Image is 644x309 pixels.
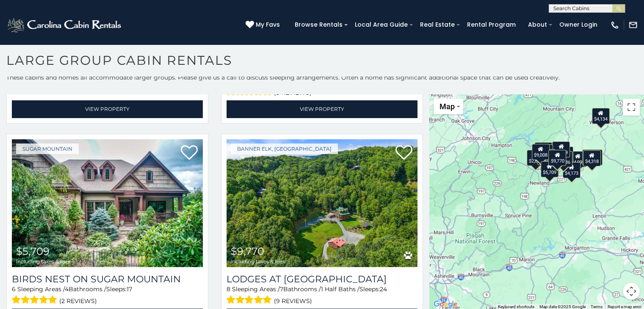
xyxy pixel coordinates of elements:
[623,283,640,300] button: Map camera controls
[227,285,230,293] span: 8
[628,20,638,30] img: mail-regular-white.png
[562,162,580,178] div: $4,173
[541,160,558,177] div: $3,967
[434,99,463,114] button: Change map style
[591,304,603,309] a: Terms (opens in new tab)
[395,144,412,162] a: Add to favorites
[127,285,132,293] span: 17
[231,245,264,257] span: $9,770
[12,100,203,118] a: View Property
[227,139,417,267] img: Lodges at Eagle Ridge
[16,143,79,154] a: Sugar Mountain
[227,285,417,306] div: Sleeping Areas / Bathrooms / Sleeps:
[12,285,16,293] span: 6
[582,149,602,166] div: $10,551
[531,144,549,160] div: $9,008
[569,151,586,167] div: $4,993
[290,18,347,31] a: Browse Rentals
[552,141,570,157] div: $8,139
[227,273,417,285] a: Lodges at [GEOGRAPHIC_DATA]
[608,304,641,309] a: Report a map error
[539,304,586,309] span: Map data ©2025 Google
[280,285,283,293] span: 7
[12,273,203,285] a: Birds Nest On Sugar Mountain
[380,285,387,293] span: 24
[540,161,558,177] div: $5,709
[416,18,459,31] a: Real Estate
[16,245,50,257] span: $5,709
[256,20,280,29] span: My Favs
[65,285,69,293] span: 4
[555,146,573,163] div: $6,298
[583,150,600,166] div: $4,318
[610,20,619,30] img: phone-regular-white.png
[231,259,285,264] span: including taxes & fees
[227,100,417,118] a: View Property
[12,139,203,267] img: Birds Nest On Sugar Mountain
[591,108,609,124] div: $4,134
[555,18,602,31] a: Owner Login
[548,149,566,166] div: $9,770
[12,285,203,306] div: Sleeping Areas / Bathrooms / Sleeps:
[274,295,312,306] span: (9 reviews)
[59,295,97,306] span: (2 reviews)
[534,142,552,158] div: $3,558
[524,18,551,31] a: About
[16,259,70,264] span: including taxes & fees
[321,285,359,293] span: 1 Half Baths /
[439,102,455,111] span: Map
[231,143,338,154] a: Banner Elk, [GEOGRAPHIC_DATA]
[623,99,640,116] button: Toggle fullscreen view
[12,139,203,267] a: Birds Nest On Sugar Mountain $5,709 including taxes & fees
[227,139,417,267] a: Lodges at Eagle Ridge $9,770 including taxes & fees
[555,151,572,167] div: $5,586
[246,20,282,30] a: My Favs
[227,273,417,285] h3: Lodges at Eagle Ridge
[463,18,520,31] a: Rental Program
[351,18,412,31] a: Local Area Guide
[527,149,544,166] div: $2,813
[6,17,124,33] img: White-1-2.png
